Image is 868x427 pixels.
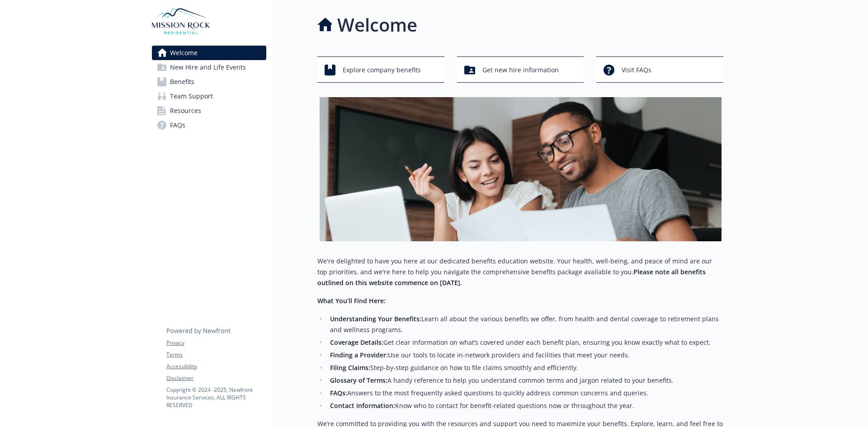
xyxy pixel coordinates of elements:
span: FAQs [170,118,185,132]
a: Resources [152,103,266,118]
span: Benefits [170,75,194,89]
span: New Hire and Life Events [170,60,246,75]
span: Explore company benefits [343,61,421,79]
a: Privacy [166,339,266,347]
li: A handy reference to help you understand common terms and jargon related to your benefits. [327,375,723,386]
img: overview page banner [320,97,722,241]
a: Welcome [152,46,266,60]
span: Visit FAQs [622,61,651,79]
li: Get clear information on what’s covered under each benefit plan, ensuring you know exactly what t... [327,337,723,348]
strong: Finding a Provider: [330,351,388,359]
a: Team Support [152,89,266,103]
span: Team Support [170,89,213,103]
a: FAQs [152,118,266,132]
h1: Welcome [337,11,417,38]
strong: Glossary of Terms: [330,376,387,385]
strong: Contact Information: [330,401,395,410]
strong: Filing Claims: [330,363,370,372]
p: Copyright © 2024 - 2025 , Newfront Insurance Services, ALL RIGHTS RESERVED [166,386,266,409]
li: Answers to the most frequently asked questions to quickly address common concerns and queries. [327,388,723,399]
a: Benefits [152,75,266,89]
span: Resources [170,103,201,118]
li: Know who to contact for benefit-related questions now or throughout the year. [327,400,723,411]
button: Visit FAQs [596,56,723,83]
a: New Hire and Life Events [152,60,266,75]
a: Disclaimer [166,374,266,382]
strong: Understanding Your Benefits: [330,314,421,323]
strong: Coverage Details: [330,338,383,347]
strong: FAQs: [330,389,347,397]
p: We're delighted to have you here at our dedicated benefits education website. Your health, well-b... [317,256,723,288]
li: Step-by-step guidance on how to file claims smoothly and efficiently. [327,362,723,373]
a: Accessibility [166,362,266,371]
button: Explore company benefits [317,56,444,83]
button: Get new hire information [457,56,584,83]
a: Terms [166,351,266,359]
strong: What You’ll Find Here: [317,296,386,305]
span: Welcome [170,46,198,60]
span: Get new hire information [482,61,559,79]
li: Use our tools to locate in-network providers and facilities that meet your needs. [327,350,723,361]
li: Learn all about the various benefits we offer, from health and dental coverage to retirement plan... [327,314,723,335]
